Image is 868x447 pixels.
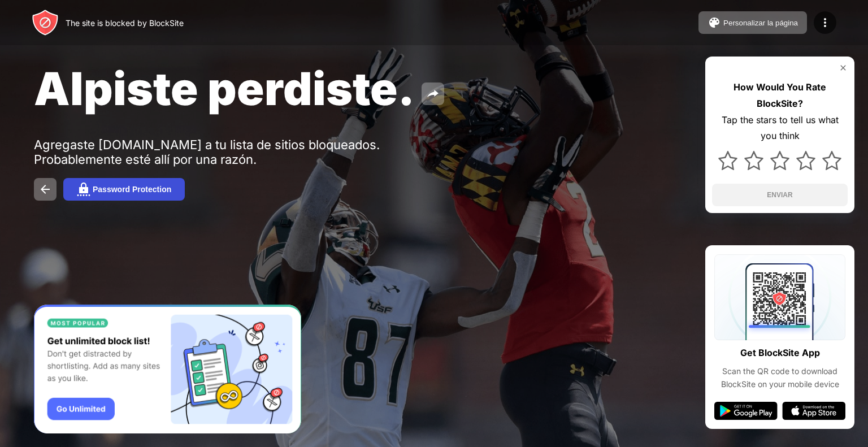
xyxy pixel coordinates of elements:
img: star.svg [770,151,789,170]
img: header-logo.svg [32,9,59,36]
img: star.svg [822,151,841,170]
div: The site is blocked by BlockSite [66,18,184,28]
img: star.svg [744,151,763,170]
img: qrcode.svg [714,254,845,340]
img: rate-us-close.svg [839,63,848,72]
div: How Would You Rate BlockSite? [712,79,848,112]
img: password.svg [77,183,90,196]
div: Tap the stars to tell us what you think [712,112,848,145]
div: Get BlockSite App [740,345,820,361]
img: share.svg [426,87,440,101]
div: Agregaste [DOMAIN_NAME] a tu lista de sitios bloqueados. Probablemente esté allí por una razón. [34,137,383,167]
div: Password Protection [93,185,171,194]
span: Alpiste perdiste. [34,61,415,116]
img: back.svg [38,183,52,196]
button: Password Protection [63,178,185,201]
div: Personalizar la página [723,19,798,27]
img: star.svg [796,151,815,170]
img: app-store.svg [782,402,845,420]
button: ENVIAR [712,184,848,206]
img: google-play.svg [714,402,778,420]
div: Scan the QR code to download BlockSite on your mobile device [714,365,845,390]
iframe: Banner [34,305,301,434]
img: menu-icon.svg [818,16,832,29]
img: pallet.svg [708,16,721,29]
button: Personalizar la página [698,11,807,34]
img: star.svg [718,151,737,170]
